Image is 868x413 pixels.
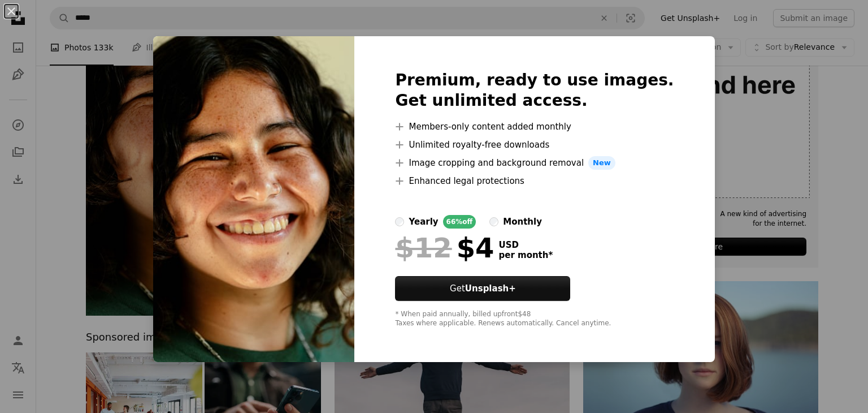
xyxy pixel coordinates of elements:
[498,250,553,260] span: per month *
[395,70,674,111] h2: Premium, ready to use images. Get unlimited access.
[395,233,494,263] div: $4
[588,156,615,170] span: New
[395,233,452,263] span: $12
[395,174,674,188] li: Enhanced legal protections
[503,215,542,229] div: monthly
[395,310,674,328] div: * When paid annually, billed upfront $48 Taxes where applicable. Renews automatically. Cancel any...
[489,217,498,226] input: monthly
[409,215,438,229] div: yearly
[395,138,674,152] li: Unlimited royalty-free downloads
[395,217,404,226] input: yearly66%off
[443,215,476,229] div: 66% off
[465,283,516,294] strong: Unsplash+
[498,240,553,250] span: USD
[395,120,674,134] li: Members-only content added monthly
[153,36,354,362] img: premium_photo-1664203067979-47448934fd97
[395,276,570,301] button: GetUnsplash+
[395,156,674,170] li: Image cropping and background removal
